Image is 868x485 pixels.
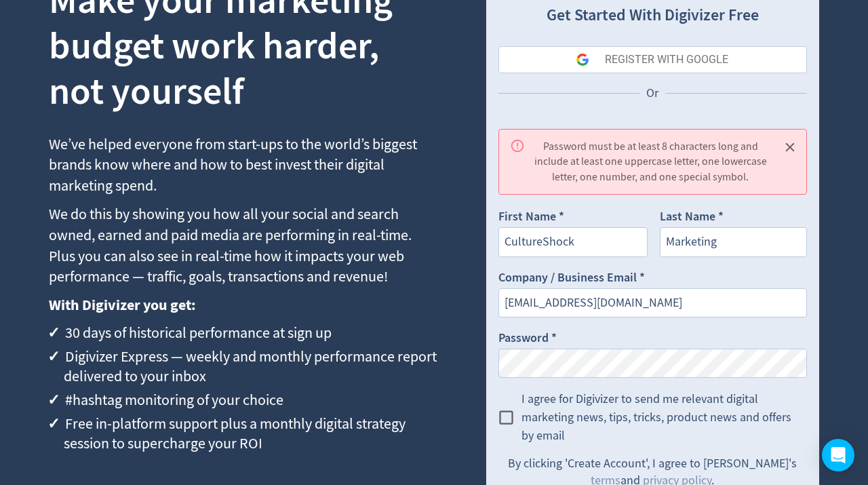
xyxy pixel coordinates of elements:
[533,134,768,191] div: Password must be at least 8 characters long and include at least one uppercase letter, one lowerc...
[498,208,564,227] label: First Name *
[660,208,724,227] label: Last Name *
[605,46,728,73] div: REGISTER WITH GOOGLE
[64,347,437,391] li: Digivizer Express — weekly and monthly performance report delivered to your inbox
[64,324,437,347] li: 30 days of historical performance at sign up
[49,134,437,197] p: We’ve helped everyone from start-ups to the world’s biggest brands know where and how to best inv...
[639,85,665,102] p: Or
[498,2,807,29] h1: Get Started With Digivizer Free
[49,295,196,315] strong: With Digivizer you get:
[498,269,645,288] label: Company / Business Email *
[521,390,796,445] span: I agree for Digivizer to send me relevant digital marketing news, tips, tricks, product news and ...
[64,391,437,414] li: #hashtag monitoring of your choice
[49,204,437,288] p: We do this by showing you how all your social and search owned, earned and paid media are perform...
[779,136,802,159] button: Close
[498,46,807,73] button: REGISTER WITH GOOGLE
[822,439,854,471] div: Open Intercom Messenger
[498,330,557,349] label: Password *
[64,414,437,458] li: Free in-platform support plus a monthly digital strategy session to supercharge your ROI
